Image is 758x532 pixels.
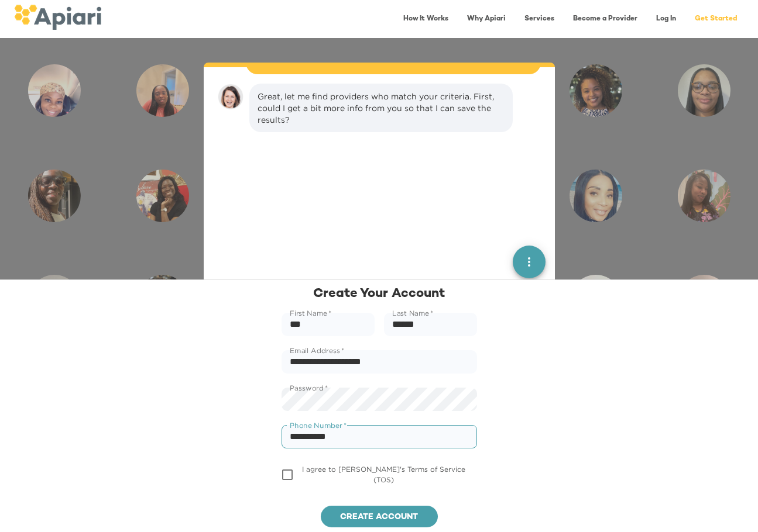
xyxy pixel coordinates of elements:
[460,7,513,31] a: Why Apiari
[688,7,744,31] a: Get Started
[302,465,465,483] span: I agree to [PERSON_NAME]'s
[330,510,428,525] span: Create account
[14,5,101,30] img: logo
[373,465,465,483] a: Terms of Service (TOS)
[566,7,644,31] a: Become a Provider
[258,91,505,126] div: Great, let me find providers who match your criteria. First, could I get a bit more info from you...
[282,285,477,303] div: Create Your Account
[513,246,546,278] button: quick menu
[321,506,438,528] button: Create account
[396,7,455,31] a: How It Works
[218,84,243,109] img: amy.37686e0395c82528988e.png
[649,7,683,31] a: Log In
[517,7,561,31] a: Services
